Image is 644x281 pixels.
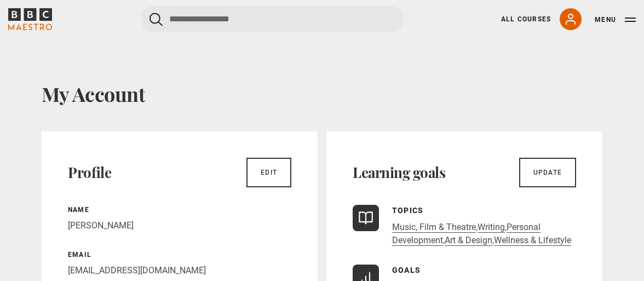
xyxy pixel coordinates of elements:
p: [EMAIL_ADDRESS][DOMAIN_NAME] [68,264,291,277]
p: Name [68,205,291,215]
h1: My Account [42,82,602,105]
a: Art & Design [445,235,492,246]
svg: BBC Maestro [8,8,52,30]
p: Topics [392,205,576,216]
h2: Learning goals [353,164,445,181]
input: Search [141,6,404,32]
a: Update [519,158,576,187]
p: Email [68,250,291,260]
button: Submit the search query [150,13,163,26]
a: All Courses [501,14,551,24]
p: [PERSON_NAME] [68,219,291,232]
a: Edit [246,158,291,187]
p: , , , , [392,221,576,247]
button: Toggle navigation [595,14,636,25]
p: Goals [392,265,510,276]
a: Wellness & Lifestyle [494,235,571,246]
a: Writing [478,222,505,233]
a: Music, Film & Theatre [392,222,476,233]
h2: Profile [68,164,111,181]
